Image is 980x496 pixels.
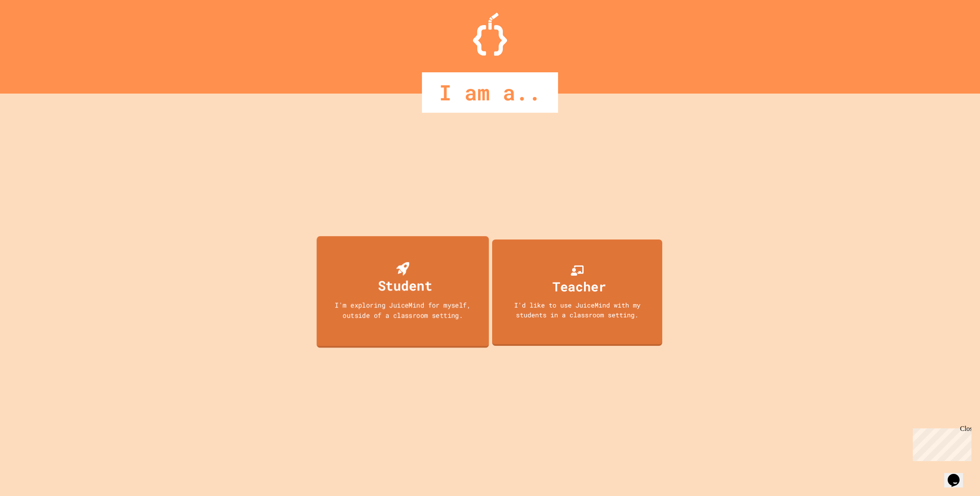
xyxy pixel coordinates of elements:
div: Teacher [553,277,606,296]
div: I am a.. [422,72,558,113]
div: I'd like to use JuiceMind with my students in a classroom setting. [501,300,654,319]
div: Student [378,276,432,296]
div: I'm exploring JuiceMind for myself, outside of a classroom setting. [325,300,481,320]
img: Logo.svg [473,13,507,56]
iframe: chat widget [909,425,971,461]
iframe: chat widget [944,462,971,487]
div: Chat with us now!Close [3,3,59,54]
